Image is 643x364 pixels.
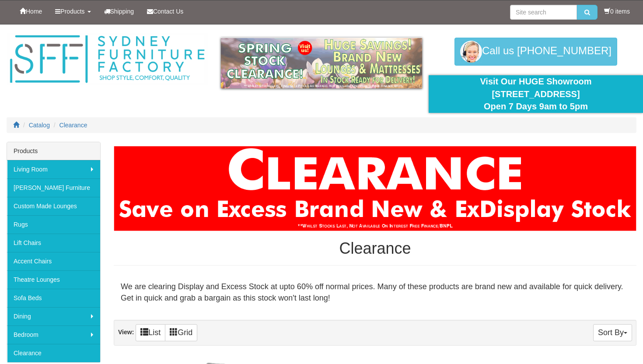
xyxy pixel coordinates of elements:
a: Shipping [98,0,141,22]
a: Home [13,0,49,22]
span: Shipping [110,8,134,15]
a: Custom Made Lounges [7,197,100,215]
span: Home [26,8,42,15]
a: Catalog [29,122,50,129]
a: Living Room [7,160,100,178]
div: Products [7,142,100,160]
div: Visit Our HUGE Showroom [STREET_ADDRESS] Open 7 Days 9am to 5pm [435,75,636,113]
img: Clearance [114,146,636,231]
span: Products [60,8,84,15]
strong: View: [118,329,134,336]
img: spring-sale.gif [221,38,422,88]
a: Clearance [59,122,87,129]
a: Sofa Beds [7,289,100,307]
button: Sort By [593,324,632,341]
img: Sydney Furniture Factory [7,33,208,85]
li: 0 items [604,7,630,16]
a: Contact Us [140,0,190,22]
a: Clearance [7,344,100,362]
a: Dining [7,307,100,325]
a: Rugs [7,215,100,234]
h1: Clearance [114,240,636,257]
a: [PERSON_NAME] Furniture [7,178,100,197]
input: Site search [510,5,577,20]
span: Contact Us [153,8,183,15]
a: Grid [165,324,197,341]
a: Theatre Lounges [7,270,100,289]
a: Accent Chairs [7,252,100,270]
a: List [136,324,165,341]
a: Products [49,0,97,22]
a: Bedroom [7,325,100,344]
a: Lift Chairs [7,234,100,252]
div: We are clearing Display and Excess Stock at upto 60% off normal prices. Many of these products ar... [114,274,636,311]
